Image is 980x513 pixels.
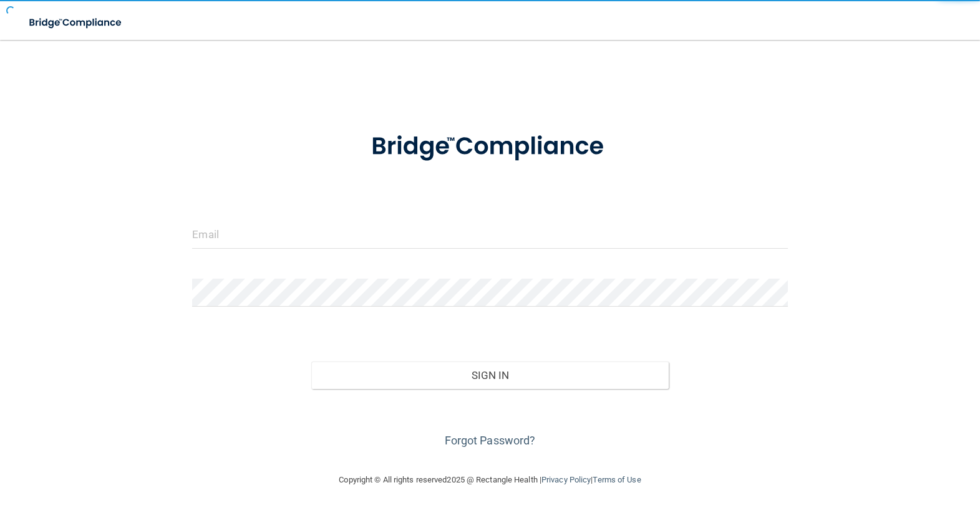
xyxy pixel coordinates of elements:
div: Copyright © All rights reserved 2025 @ Rectangle Health | | [263,460,718,500]
button: Sign In [311,362,669,389]
input: Email [192,221,787,249]
img: bridge_compliance_login_screen.278c3ca4.svg [19,10,133,36]
a: Terms of Use [593,475,641,484]
a: Privacy Policy [541,475,591,484]
img: bridge_compliance_login_screen.278c3ca4.svg [346,115,634,179]
a: Forgot Password? [445,434,536,447]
